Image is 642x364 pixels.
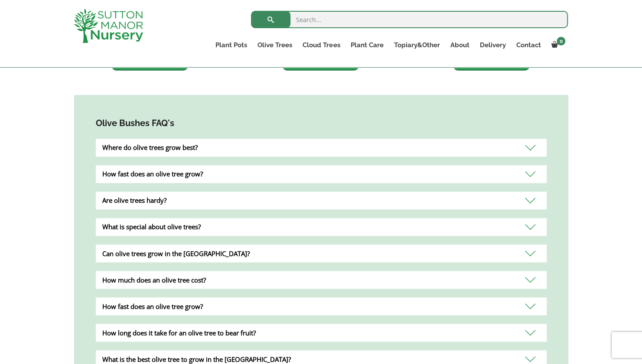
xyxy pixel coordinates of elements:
div: Can olive trees grow in the [GEOGRAPHIC_DATA]? [96,244,547,262]
a: Topiary&Other [388,39,445,51]
a: Delivery [474,39,511,51]
input: Search... [251,11,568,28]
a: Plant Care [345,39,388,51]
div: Where do olive trees grow best? [96,139,547,156]
div: How fast does an olive tree grow? [96,165,547,183]
div: How much does an olive tree cost? [96,271,547,289]
div: Are olive trees hardy? [96,192,547,209]
a: 0 [546,39,568,51]
a: About [445,39,474,51]
a: Olive Trees [252,39,297,51]
img: logo [74,9,143,43]
a: Cloud Trees [297,39,345,51]
a: Plant Pots [210,39,252,51]
div: How fast does an olive tree grow? [96,297,547,315]
h4: Olive Bushes FAQ's [96,117,547,130]
div: How long does it take for an olive tree to bear fruit? [96,324,547,341]
a: Contact [511,39,546,51]
span: 0 [557,37,565,45]
div: What is special about olive trees? [96,218,547,236]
